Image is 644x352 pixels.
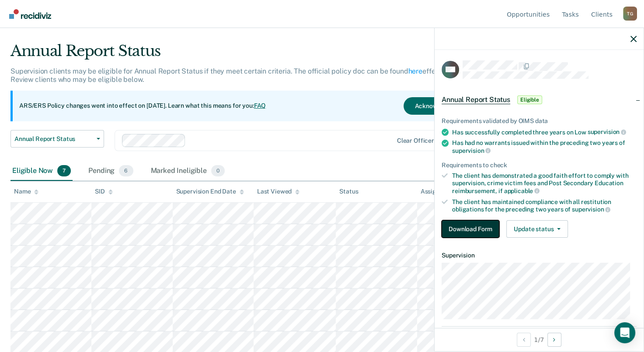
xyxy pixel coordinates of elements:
[57,165,71,176] span: 7
[442,95,510,104] span: Annual Report Status
[254,102,266,109] a: FAQ
[504,187,540,194] span: applicable
[435,86,644,114] div: Annual Report StatusEligible
[14,188,38,195] div: Name
[588,128,626,135] span: supervision
[517,333,531,347] button: Previous Opportunity
[435,328,644,351] div: 1 / 7
[149,162,227,181] div: Marked Ineligible
[176,188,244,195] div: Supervision End Date
[442,117,637,125] div: Requirements validated by OIMS data
[623,7,637,21] button: Profile dropdown button
[19,102,266,110] p: ARS/ERS Policy changes went into effect on [DATE]. Learn what this means for you:
[442,220,499,238] button: Download Form
[257,188,299,195] div: Last Viewed
[10,162,73,181] div: Eligible Now
[614,322,635,343] div: Open Intercom Messenger
[547,333,561,347] button: Next Opportunity
[442,220,503,238] a: Navigate to form link
[442,252,637,259] dt: Supervision
[119,165,133,176] span: 6
[339,188,358,195] div: Status
[452,198,637,213] div: The client has maintained compliance with all restitution obligations for the preceding two years of
[9,9,51,19] img: Recidiviz
[408,67,422,75] a: here
[87,162,135,181] div: Pending
[452,172,637,194] div: The client has demonstrated a good faith effort to comply with supervision, crime victim fees and...
[572,206,610,213] span: supervision
[421,188,462,195] div: Assigned to
[442,162,637,169] div: Requirements to check
[211,165,225,176] span: 0
[452,147,491,154] span: supervision
[517,95,542,104] span: Eligible
[452,128,637,136] div: Has successfully completed three years on Low
[397,137,437,144] div: Clear officers
[452,139,637,154] div: Has had no warrants issued within the preceding two years of
[506,220,568,238] button: Update status
[10,42,494,67] div: Annual Report Status
[623,7,637,21] div: T G
[14,135,93,143] span: Annual Report Status
[95,188,113,195] div: SID
[10,67,476,84] p: Supervision clients may be eligible for Annual Report Status if they meet certain criteria. The o...
[404,97,487,115] button: Acknowledge & Close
